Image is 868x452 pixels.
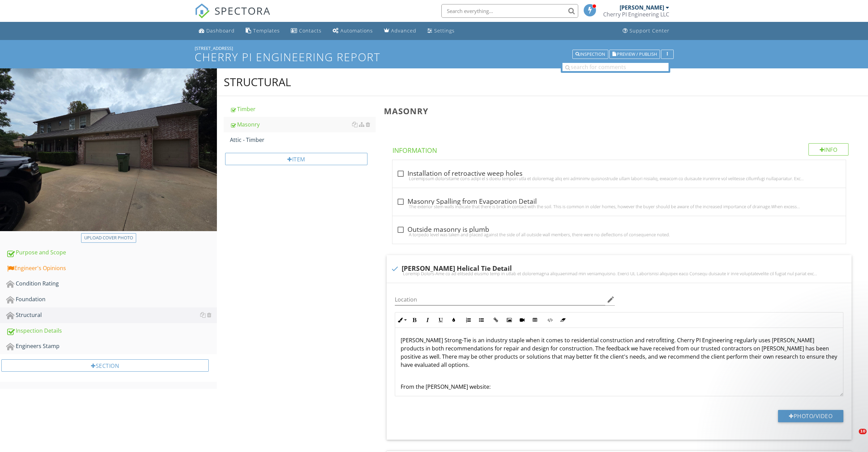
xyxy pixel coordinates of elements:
button: Code View [543,314,556,327]
div: [STREET_ADDRESS] [195,45,674,51]
div: Dashboard [206,27,235,34]
button: Insert Link (Ctrl+K) [490,314,503,327]
div: Structural [6,311,217,320]
button: Colors [447,314,460,327]
button: Upload cover photo [81,233,136,243]
span: SPECTORA [215,3,271,18]
button: Preview / Publish [609,50,660,59]
div: Loremip Dolors-Ame co ad elitsedd eiusmo temp in utlab et doloremagna aliquaenimad min veniamquis... [391,271,847,276]
div: Item [225,153,367,165]
a: Advanced [381,25,419,37]
button: Underline (Ctrl+U) [434,314,447,327]
span: Preview / Publish [617,52,657,56]
div: Advanced [391,27,416,34]
div: Settings [434,27,455,34]
a: Inspection [572,51,608,57]
p: [PERSON_NAME] Strong-Tie is an industry staple when it comes to residential construction and retr... [401,336,838,369]
div: A torpedo level was taken and placed against the side of all outside wall members, there were no ... [397,232,842,237]
img: The Best Home Inspection Software - Spectora [195,3,210,18]
a: SPECTORA [195,9,271,24]
a: Templates [243,25,283,37]
button: Inspection [572,50,608,59]
div: [PERSON_NAME] [620,4,664,11]
h3: Masonry [384,106,857,116]
i: edit [607,295,615,304]
button: Clear Formatting [556,314,569,327]
a: Preview / Publish [609,51,660,57]
a: Dashboard [196,25,237,37]
button: Ordered List [462,314,475,327]
button: Insert Table [529,314,542,327]
span: 10 [859,429,867,434]
button: Insert Image (Ctrl+P) [503,314,516,327]
div: Attic - Timber [230,136,376,144]
p: From the [PERSON_NAME] website: [401,383,838,391]
h1: Cherry PI Engineering Report [195,51,674,63]
div: Cherry PI Engineering LLC [603,11,669,18]
button: Italic (Ctrl+I) [421,314,434,327]
button: Unordered List [475,314,488,327]
a: Automations (Basic) [330,25,376,37]
a: Contacts [288,25,324,37]
div: Info [808,143,849,156]
input: Search everything... [441,4,578,18]
input: search for comments [562,63,669,71]
div: Inspection [575,52,605,57]
a: Settings [425,25,457,37]
div: Contacts [299,27,322,34]
h4: Information [392,143,848,155]
div: Templates [253,27,280,34]
div: Upload cover photo [84,235,133,241]
div: Purpose and Scope [6,248,217,257]
div: Engineer's Opinions [6,264,217,273]
div: Inspection Details [6,327,217,335]
div: Support Center [630,27,670,34]
div: Loremipsum dolorsitame cons adipi el s doeiu tempori utla et doloremag aliq eni adminimv quisnost... [397,176,842,181]
div: Section [1,359,209,372]
button: Insert Video [516,314,529,327]
div: Masonry [230,120,376,129]
div: Timber [230,105,376,113]
iframe: Intercom live chat [845,429,861,445]
div: The exterior stem walls indicate that there is brick in contact with the soil. This is common in ... [397,204,842,209]
div: Engineers Stamp [6,342,217,351]
a: Support Center [620,25,672,37]
div: Automations [340,27,373,34]
div: Foundation [6,295,217,304]
div: Structural [224,75,291,89]
input: Location [395,294,606,305]
div: Condition Rating [6,279,217,288]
